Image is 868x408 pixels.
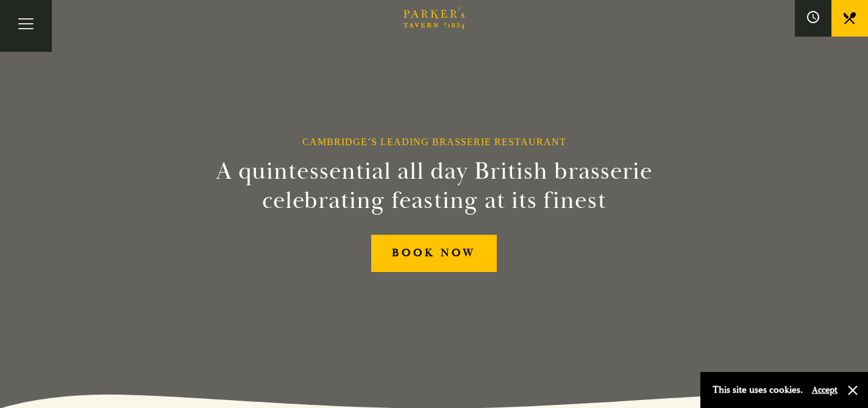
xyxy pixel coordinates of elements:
button: Close and accept [847,384,859,396]
a: BOOK NOW [371,235,497,272]
h2: A quintessential all day British brasserie celebrating feasting at its finest [156,157,712,215]
p: This site uses cookies. [713,381,803,399]
button: Accept [812,384,838,396]
h1: Cambridge’s Leading Brasserie Restaurant [302,136,566,148]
